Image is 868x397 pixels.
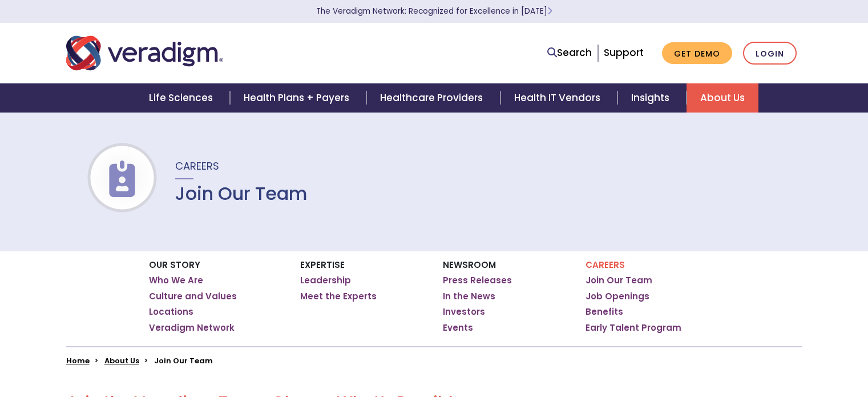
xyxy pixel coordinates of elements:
a: Events [443,322,473,334]
a: Locations [149,306,193,318]
a: Leadership [300,275,351,286]
a: Insights [617,83,687,113]
a: Meet the Experts [300,291,377,302]
span: Careers [175,159,219,173]
a: Health IT Vendors [500,83,617,113]
a: Who We Are [149,275,203,286]
a: About Us [104,355,139,366]
a: Press Releases [443,275,512,286]
a: Get Demo [662,42,732,65]
a: Early Talent Program [586,322,681,334]
a: Home [66,355,90,366]
a: The Veradigm Network: Recognized for Excellence in [DATE]Learn More [316,6,552,17]
a: Job Openings [586,291,649,302]
a: Life Sciences [135,83,230,113]
a: Culture and Values [149,291,237,302]
a: About Us [687,83,758,113]
a: In the News [443,291,495,302]
a: Healthcare Providers [366,83,500,113]
span: Learn More [547,6,552,17]
img: Veradigm logo [66,34,223,72]
a: Join Our Team [586,275,652,286]
a: Login [743,42,797,65]
a: Veradigm Network [149,322,235,334]
a: Health Plans + Payers [230,83,366,113]
a: Search [547,45,592,61]
a: Support [604,46,644,59]
h1: Join Our Team [175,183,308,204]
a: Investors [443,306,485,318]
a: Benefits [586,306,623,318]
